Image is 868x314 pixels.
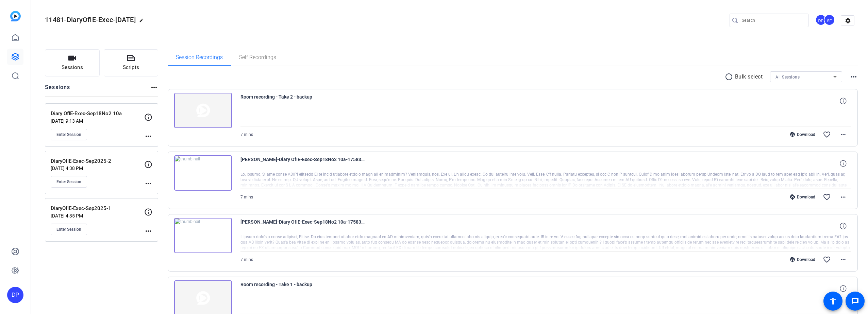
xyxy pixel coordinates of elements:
[51,129,87,140] button: Enter Session
[735,73,763,81] p: Bulk select
[829,297,837,305] mat-icon: accessibility
[851,297,859,305] mat-icon: message
[841,16,855,26] mat-icon: settings
[240,280,366,297] span: Room recording - Take 1 - backup
[786,194,819,200] div: Download
[45,49,100,76] button: Sessions
[839,193,847,201] mat-icon: more_horiz
[176,55,223,60] span: Session Recordings
[62,64,83,71] span: Sessions
[725,73,735,81] mat-icon: radio_button_unchecked
[51,224,87,235] button: Enter Session
[51,176,87,188] button: Enter Session
[775,75,800,80] span: All Sessions
[56,132,81,137] span: Enter Session
[123,64,139,71] span: Scripts
[144,132,152,140] mat-icon: more_horiz
[174,155,232,191] img: thumb-nail
[742,16,803,24] input: Search
[823,256,831,264] mat-icon: favorite_border
[51,213,144,219] p: [DATE] 4:35 PM
[51,110,144,118] p: Diary OfIE-Exec-Sep18No2 10a
[786,257,819,262] div: Download
[144,227,152,235] mat-icon: more_horiz
[823,130,831,139] mat-icon: favorite_border
[815,14,827,26] ngx-avatar: Dan Palkowski
[51,118,144,124] p: [DATE] 9:13 AM
[56,179,81,185] span: Enter Session
[786,132,819,137] div: Download
[839,130,847,139] mat-icon: more_horiz
[815,14,827,25] div: DP
[144,179,152,188] mat-icon: more_horiz
[56,227,81,232] span: Enter Session
[45,16,136,24] span: 11481-DiaryOfIE-Exec-[DATE]
[850,73,858,81] mat-icon: more_horiz
[7,287,23,303] div: DP
[174,218,232,253] img: thumb-nail
[45,83,70,96] h2: Sessions
[139,18,147,26] mat-icon: edit
[823,193,831,201] mat-icon: favorite_border
[824,14,836,26] ngx-avatar: Shannon Feiszli
[239,55,276,60] span: Self Recordings
[839,256,847,264] mat-icon: more_horiz
[240,132,253,137] span: 7 mins
[51,165,144,171] p: [DATE] 4:38 PM
[104,49,158,76] button: Scripts
[174,93,232,128] img: thumb-nail
[150,83,158,91] mat-icon: more_horiz
[240,195,253,199] span: 7 mins
[240,93,366,109] span: Room recording - Take 2 - backup
[51,205,144,212] p: DiaryOfIE-Exec-Sep2025-1
[51,157,144,165] p: DiaryOfIE-Exec-Sep2025-2
[240,155,366,172] span: [PERSON_NAME]-Diary OfIE-Exec-Sep18No2 10a-1758300564409-webcam
[240,257,253,262] span: 7 mins
[10,11,21,21] img: blue-gradient.svg
[240,218,366,234] span: [PERSON_NAME]-Diary OfIE-Exec-Sep18No2 10a-1758300564322-webcam
[824,14,835,25] div: SF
